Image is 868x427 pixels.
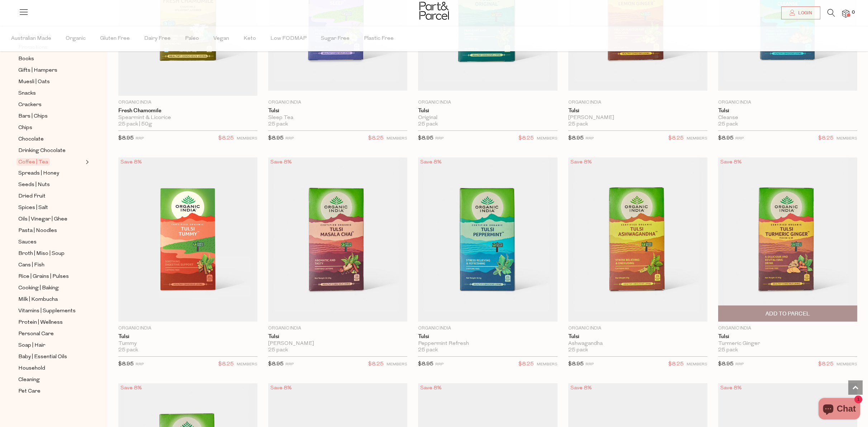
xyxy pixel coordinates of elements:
a: Seeds | Nuts [18,180,84,189]
div: [PERSON_NAME] [268,341,407,347]
span: Broth | Miso | Soup [18,250,65,258]
small: RRP [735,362,744,366]
span: 25 pack [418,121,438,128]
span: Chocolate [18,135,44,144]
small: MEMBERS [386,137,407,141]
a: Chips [18,123,84,132]
span: Rice | Grains | Pulses [18,272,69,281]
small: RRP [136,137,144,141]
div: Save 8% [718,157,744,167]
a: Tulsi [418,333,557,340]
button: Expand/Collapse Coffee | Tea [84,158,89,166]
span: Pet Care [18,387,41,396]
a: Oils | Vinegar | Ghee [18,215,84,224]
a: Tulsi [268,108,407,114]
a: Spreads | Honey [18,169,84,178]
span: Cooking | Baking [18,284,59,293]
p: Organic India [568,99,707,106]
small: RRP [285,362,294,366]
a: Muesli | Oats [18,77,84,86]
span: $8.95 [118,361,134,367]
a: Fresh Chamomile [118,108,257,114]
small: RRP [285,137,294,141]
span: 25 pack [418,347,438,354]
div: [PERSON_NAME] [568,115,707,121]
span: Pasta | Noodles [18,227,57,235]
span: 25 pack [118,347,138,354]
small: MEMBERS [386,362,407,366]
div: Save 8% [718,383,744,393]
span: Drinking Chocolate [18,147,66,155]
span: 25 pack [568,347,588,354]
div: Save 8% [418,157,444,167]
span: Bars | Chips [18,112,48,121]
button: Add To Parcel [718,305,857,322]
span: Protein | Wellness [18,318,63,327]
p: Organic India [268,99,407,106]
span: 25 pack [718,347,738,354]
span: Dried Fruit [18,192,46,201]
a: Snacks [18,89,84,98]
small: MEMBERS [836,362,857,366]
span: $8.95 [718,361,734,367]
span: $8.95 [568,136,584,141]
a: Tulsi [118,333,257,340]
div: Tummy [118,341,257,347]
span: 25 pack [268,121,288,128]
span: Personal Care [18,330,54,338]
a: Dried Fruit [18,192,84,201]
span: 25 pack [718,121,738,128]
small: RRP [136,362,144,366]
span: Soap | Hair [18,341,45,350]
span: Cleaning [18,376,40,384]
a: Soap | Hair [18,341,84,350]
span: $8.25 [818,360,834,369]
a: Personal Care [18,329,84,338]
a: Cleaning [18,375,84,384]
span: Snacks [18,89,36,98]
span: Muesli | Oats [18,78,50,86]
div: Save 8% [418,383,444,393]
p: Organic India [418,325,557,332]
span: Organic [66,26,86,51]
a: Chocolate [18,135,84,144]
span: Vegan [213,26,229,51]
p: Organic India [118,325,257,332]
span: 25 pack [268,347,288,354]
div: Cleanse [718,115,857,121]
span: Household [18,364,45,373]
a: Household [18,364,84,373]
div: Save 8% [568,157,594,167]
a: Cans | Fish [18,261,84,270]
img: Tulsi [118,157,257,322]
span: Cans | Fish [18,261,44,270]
a: Tulsi [268,333,407,340]
a: 0 [842,10,849,17]
div: Peppermint Refresh [418,341,557,347]
a: Gifts | Hampers [18,66,84,75]
a: Tulsi [568,333,707,340]
span: Gluten Free [100,26,130,51]
div: Save 8% [118,383,144,393]
span: Crackers [18,101,42,109]
small: MEMBERS [687,362,707,366]
a: Vitamins | Supplements [18,307,84,315]
span: Low FODMAP [270,26,307,51]
inbox-online-store-chat: Shopify online store chat [816,398,862,421]
span: Seeds | Nuts [18,181,50,189]
div: Spearmint & Licorice [118,115,257,121]
div: Save 8% [268,383,294,393]
div: Sleep Tea [268,115,407,121]
div: Save 8% [268,157,294,167]
small: MEMBERS [237,362,257,366]
p: Organic India [568,325,707,332]
span: $8.95 [268,136,284,141]
p: Organic India [118,99,257,106]
small: MEMBERS [237,137,257,141]
a: Tulsi [568,108,707,114]
span: Sugar Free [321,26,350,51]
a: Broth | Miso | Soup [18,249,84,258]
small: MEMBERS [687,137,707,141]
p: Organic India [268,325,407,332]
span: 25 pack [568,121,588,128]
